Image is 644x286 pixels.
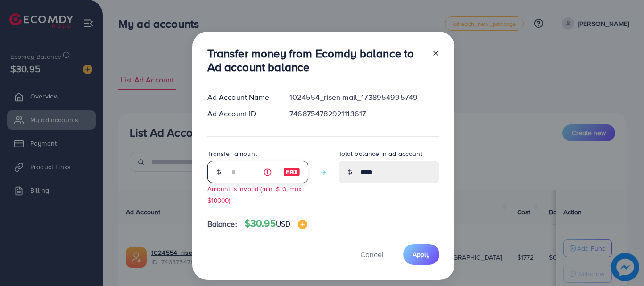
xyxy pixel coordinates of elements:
div: 1024554_risen mall_1738954995749 [282,92,446,103]
small: Amount is invalid (min: $10, max: $10000) [207,184,304,204]
label: Total balance in ad account [339,149,422,158]
h3: Transfer money from Ecomdy balance to Ad account balance [207,47,424,74]
span: Apply [413,250,430,259]
img: image [298,220,307,229]
h4: $30.95 [245,218,307,229]
span: Balance: [207,219,237,229]
div: Ad Account Name [200,92,282,103]
span: Cancel [360,249,384,260]
div: Ad Account ID [200,108,282,119]
button: Cancel [348,244,396,264]
label: Transfer amount [207,149,257,158]
img: image [283,166,300,178]
button: Apply [403,244,439,264]
div: 7468754782921113617 [282,108,446,119]
span: USD [276,219,290,229]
